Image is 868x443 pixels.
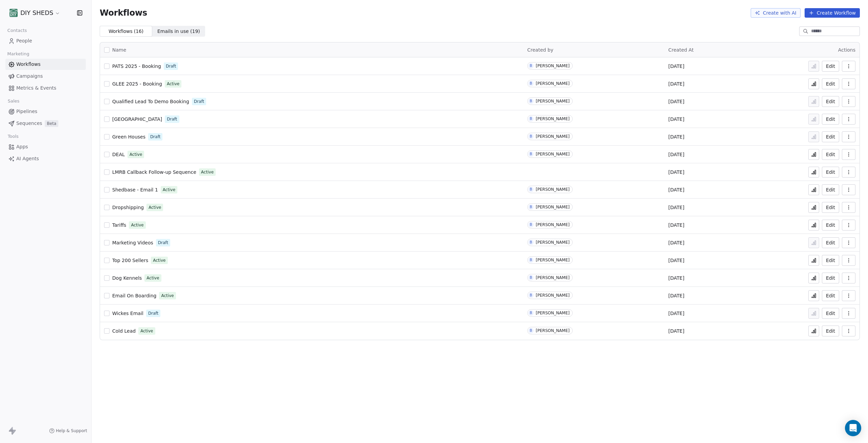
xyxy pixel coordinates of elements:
[16,85,56,92] span: Metrics & Events
[668,186,684,193] span: [DATE]
[112,205,144,210] span: Dropshipping
[4,49,32,59] span: Marketing
[112,151,125,158] a: DEAL
[668,222,684,228] span: [DATE]
[822,273,839,283] button: Edit
[5,59,86,70] a: Workflows
[16,37,32,44] span: People
[668,239,684,246] span: [DATE]
[100,8,147,18] span: Workflows
[112,328,136,334] span: Cold Lead
[530,328,532,333] div: B
[112,257,148,264] a: Top 200 Sellers
[146,275,159,281] span: Active
[838,47,855,53] span: Actions
[167,116,177,122] span: Draft
[822,78,839,89] button: Edit
[112,80,162,87] a: GLEE 2025 - Booking
[148,310,158,316] span: Draft
[163,187,175,193] span: Active
[112,239,153,246] a: Marketing Videos
[536,152,570,156] div: [PERSON_NAME]
[668,133,684,140] span: [DATE]
[112,186,158,193] a: Shedbase - Email 1
[536,116,570,121] div: [PERSON_NAME]
[822,96,839,107] a: Edit
[536,205,570,209] div: [PERSON_NAME]
[140,328,153,334] span: Active
[4,25,30,36] span: Contacts
[112,328,136,334] a: Cold Lead
[5,35,86,47] a: People
[112,310,143,317] a: Wickes Email
[845,420,861,436] div: Open Intercom Messenger
[5,82,86,94] a: Metrics & Events
[112,63,161,69] span: PATS 2025 - Booking
[668,151,684,158] span: [DATE]
[5,71,86,82] a: Campaigns
[112,116,162,122] span: [GEOGRAPHIC_DATA]
[822,202,839,213] button: Edit
[16,73,43,80] span: Campaigns
[194,98,204,105] span: Draft
[822,308,839,319] button: Edit
[112,292,156,299] a: Email On Boarding
[668,63,684,70] span: [DATE]
[536,81,570,86] div: [PERSON_NAME]
[822,114,839,125] button: Edit
[158,240,168,246] span: Draft
[536,293,570,298] div: [PERSON_NAME]
[112,293,156,298] span: Email On Boarding
[822,167,839,178] button: Edit
[112,240,153,245] span: Marketing Videos
[9,9,18,17] img: shedsdiy.jpg
[822,149,839,160] button: Edit
[536,311,570,315] div: [PERSON_NAME]
[668,257,684,264] span: [DATE]
[45,120,58,127] span: Beta
[822,237,839,248] a: Edit
[822,326,839,336] button: Edit
[668,169,684,176] span: [DATE]
[668,275,684,281] span: [DATE]
[112,222,126,228] a: Tariffs
[530,257,532,263] div: B
[822,255,839,266] button: Edit
[16,61,41,68] span: Workflows
[530,63,532,69] div: B
[530,293,532,298] div: B
[536,222,570,227] div: [PERSON_NAME]
[536,258,570,262] div: [PERSON_NAME]
[822,184,839,195] a: Edit
[112,275,142,281] a: Dog Kennels
[166,63,176,69] span: Draft
[822,131,839,142] button: Edit
[201,169,214,175] span: Active
[16,143,28,150] span: Apps
[530,151,532,157] div: B
[167,81,179,87] span: Active
[56,428,87,433] span: Help & Support
[149,204,161,210] span: Active
[536,187,570,192] div: [PERSON_NAME]
[530,204,532,210] div: B
[112,169,196,176] a: LMRB Callback Follow-up Sequence
[536,328,570,333] div: [PERSON_NAME]
[112,133,145,140] a: Green Houses
[112,169,196,175] span: LMRB Callback Follow-up Sequence
[112,116,162,123] a: [GEOGRAPHIC_DATA]
[668,292,684,299] span: [DATE]
[530,187,532,192] div: B
[822,61,839,72] button: Edit
[530,240,532,245] div: B
[112,187,158,192] span: Shedbase - Email 1
[530,116,532,122] div: B
[16,108,37,115] span: Pipelines
[527,47,553,53] span: Created by
[131,222,143,228] span: Active
[530,98,532,104] div: B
